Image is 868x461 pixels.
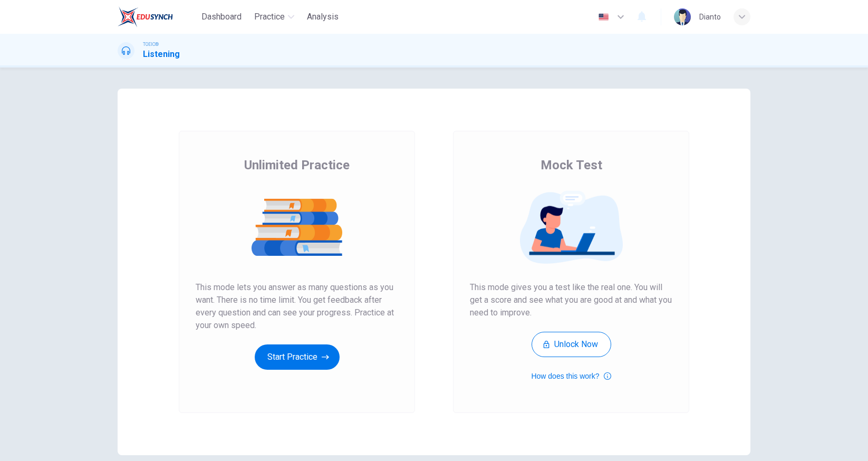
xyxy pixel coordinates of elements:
span: Analysis [307,11,339,23]
button: Analysis [303,7,343,26]
a: EduSynch logo [118,6,197,27]
button: Unlock Now [532,332,611,357]
button: Start Practice [255,344,340,370]
button: Dashboard [197,7,246,26]
span: Dashboard [201,11,242,23]
button: Practice [250,7,298,26]
img: en [597,13,610,21]
span: TOEIC® [143,41,159,48]
span: Unlimited Practice [244,157,350,174]
span: Mock Test [541,157,602,174]
img: Profile picture [674,8,691,25]
span: This mode gives you a test like the real one. You will get a score and see what you are good at a... [470,281,672,319]
h1: Listening [143,48,180,61]
img: EduSynch logo [118,6,173,27]
button: How does this work? [531,370,611,382]
span: This mode lets you answer as many questions as you want. There is no time limit. You get feedback... [196,281,398,332]
div: Dianto [699,11,721,23]
span: Practice [254,11,285,23]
